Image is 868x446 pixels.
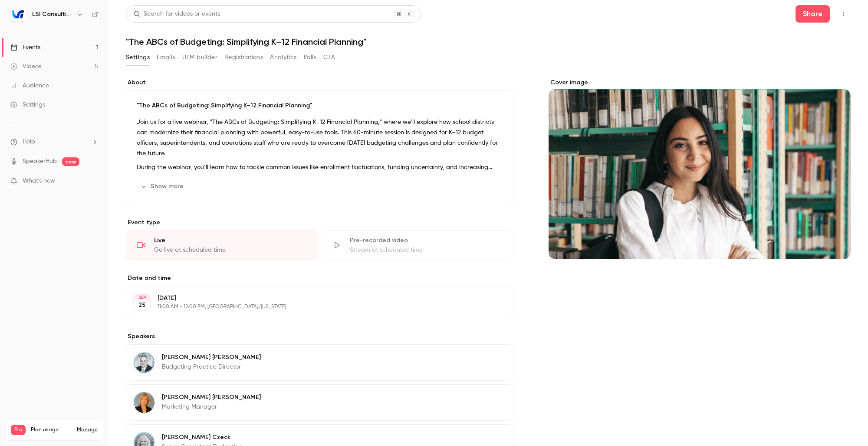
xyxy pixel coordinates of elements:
div: Go live at scheduled time [154,246,307,254]
p: During the webinar, you’ll learn how to tackle common issues like enrollment fluctuations, fundin... [137,162,503,173]
p: 25 [138,301,145,310]
label: Date and time [126,274,514,283]
label: About [126,78,514,87]
div: Pre-recorded videoStream at scheduled time [322,230,514,260]
span: new [62,157,79,166]
p: Marketing Manager [162,403,261,411]
div: Live [154,236,307,245]
div: Charles Collins[PERSON_NAME] [PERSON_NAME]Budgeting Practice Director [126,344,514,381]
div: Stream at scheduled time [350,246,503,254]
div: Events [10,43,40,52]
div: Search for videos or events [133,10,220,19]
button: Settings [126,50,150,64]
li: help-dropdown-opener [10,137,98,146]
p: 11:00 AM - 12:00 PM, [GEOGRAPHIC_DATA]/[US_STATE] [158,303,468,310]
img: Charles Collins [134,352,155,373]
button: Show more [137,180,189,193]
p: [PERSON_NAME] Czeck [162,433,243,442]
label: Speakers [126,332,514,341]
div: SEP [134,294,150,300]
div: LiveGo live at scheduled time [126,230,318,260]
h6: LSI Consulting [32,10,73,19]
button: CTA [323,50,335,64]
a: SpeakerHub [23,157,57,166]
span: Pro [11,425,26,435]
span: Help [23,137,35,146]
p: Event type [126,218,514,227]
label: Cover image [549,78,851,87]
p: Join us for a live webinar, "The ABCs of Budgeting: Simplifying K–12 Financial Planning," where w... [137,117,503,159]
p: [PERSON_NAME] [PERSON_NAME] [162,393,261,402]
section: Cover image [549,78,851,259]
div: Pre-recorded video [350,236,503,245]
button: Registrations [224,50,263,64]
button: Share [796,5,830,23]
button: Analytics [270,50,297,64]
p: Budgeting Practice Director [162,363,261,371]
div: Alanna Robbins[PERSON_NAME] [PERSON_NAME]Marketing Manager [126,384,514,421]
div: Videos [10,62,41,71]
p: [DATE] [158,294,468,303]
span: What's new [23,176,55,186]
p: "The ABCs of Budgeting: Simplifying K–12 Financial Planning" [137,101,503,110]
button: Emails [157,50,175,64]
a: Manage [77,426,98,433]
div: Settings [10,100,45,109]
button: UTM builder [182,50,217,64]
button: Polls [304,50,316,64]
img: Alanna Robbins [134,392,155,413]
p: [PERSON_NAME] [PERSON_NAME] [162,353,261,362]
h1: "The ABCs of Budgeting: Simplifying K–12 Financial Planning" [126,37,851,47]
img: LSI Consulting [11,7,25,21]
span: Plan usage [31,426,72,433]
div: Audience [10,81,49,90]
